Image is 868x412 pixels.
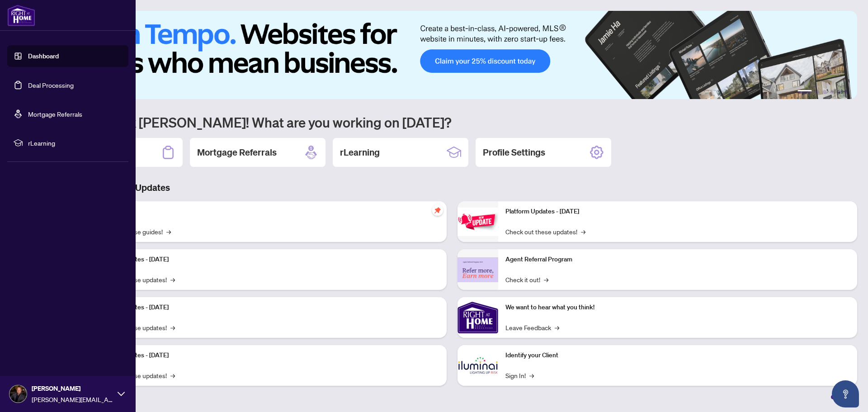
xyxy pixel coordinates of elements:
img: logo [7,5,35,26]
a: Check out these updates!→ [505,227,585,237]
span: → [544,275,548,284]
button: 2 [816,90,819,94]
p: Platform Updates - [DATE] [95,303,439,313]
p: Self-Help [95,207,439,217]
button: Open asap [832,380,859,407]
img: Platform Updates - June 23, 2025 [458,208,498,236]
h2: Mortgage Referrals [197,146,277,159]
p: Platform Updates - [DATE] [95,255,439,265]
span: rLearning [28,138,122,148]
p: Platform Updates - [DATE] [505,207,850,217]
span: → [555,322,559,332]
a: Sign In!→ [505,370,534,380]
span: → [166,227,171,237]
span: [PERSON_NAME] [32,384,113,393]
a: Mortgage Referrals [28,110,82,118]
a: Check it out!→ [505,275,548,284]
img: Slide 0 [47,11,857,99]
p: Platform Updates - [DATE] [95,350,439,360]
h3: Brokerage & Industry Updates [47,181,857,194]
p: We want to hear what you think! [505,303,850,313]
h2: rLearning [340,146,380,159]
img: Identify your Client [458,345,498,386]
button: 3 [823,90,826,94]
span: → [170,370,175,380]
p: Identify your Client [505,350,850,360]
img: Profile Icon [9,385,27,403]
h2: Profile Settings [483,146,545,159]
img: Agent Referral Program [458,257,498,282]
h1: Welcome back [PERSON_NAME]! What are you working on [DATE]? [47,114,857,131]
span: → [170,275,175,284]
button: 4 [830,90,834,94]
span: [PERSON_NAME][EMAIL_ADDRESS][DOMAIN_NAME] [32,394,113,404]
button: 1 [797,90,812,94]
span: → [581,227,585,237]
span: → [170,322,175,332]
button: 6 [844,90,848,94]
p: Agent Referral Program [505,255,850,265]
a: Leave Feedback→ [505,322,559,332]
img: We want to hear what you think! [458,297,498,338]
a: Deal Processing [28,81,74,89]
a: Dashboard [28,52,59,60]
span: pushpin [432,205,443,216]
button: 5 [837,90,841,94]
span: → [529,370,534,380]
